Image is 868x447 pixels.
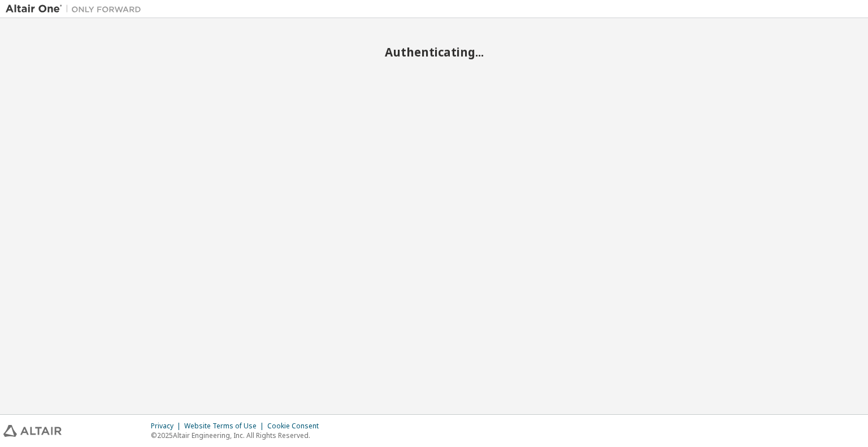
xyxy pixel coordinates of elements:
[151,422,184,431] div: Privacy
[6,3,147,15] img: Altair One
[6,45,862,59] h2: Authenticating...
[151,431,325,440] p: © 2025 Altair Engineering, Inc. All Rights Reserved.
[267,422,325,431] div: Cookie Consent
[3,425,62,437] img: altair_logo.svg
[184,422,267,431] div: Website Terms of Use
